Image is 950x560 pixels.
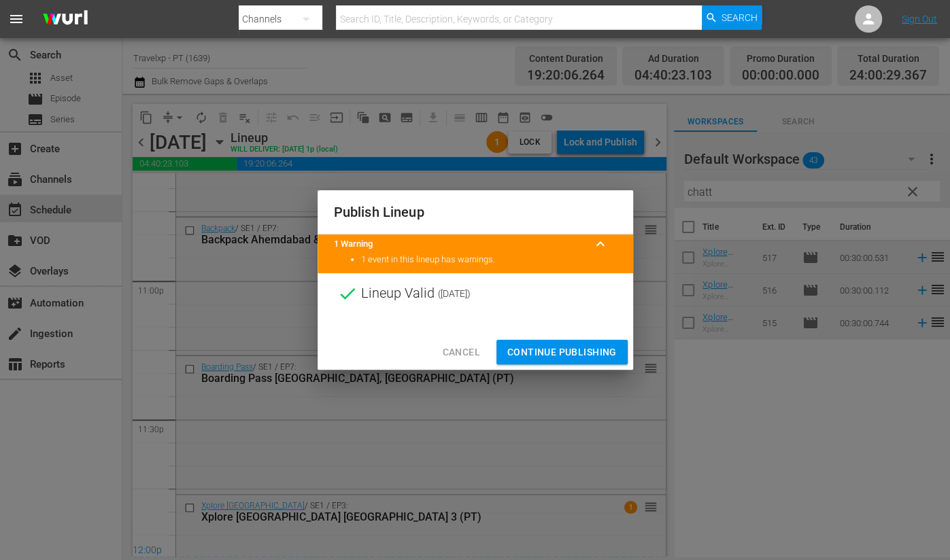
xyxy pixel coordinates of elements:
[722,5,758,30] span: Search
[361,253,617,266] li: 1 event in this lineup has warnings.
[442,344,479,361] span: Cancel
[592,236,609,252] span: keyboard_arrow_up
[496,340,628,365] button: Continue Publishing
[431,340,490,365] button: Cancel
[334,238,584,251] title: 1 Warning
[584,228,617,260] button: keyboard_arrow_up
[438,283,471,304] span: ( [DATE] )
[902,14,937,24] a: Sign Out
[507,344,617,361] span: Continue Publishing
[318,273,633,314] div: Lineup Valid
[8,11,24,27] span: menu
[334,201,617,223] h2: Publish Lineup
[33,3,98,35] img: ans4CAIJ8jUAAAAAAAAAAAAAAAAAAAAAAAAgQb4GAAAAAAAAAAAAAAAAAAAAAAAAJMjXAAAAAAAAAAAAAAAAAAAAAAAAgAT5G...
